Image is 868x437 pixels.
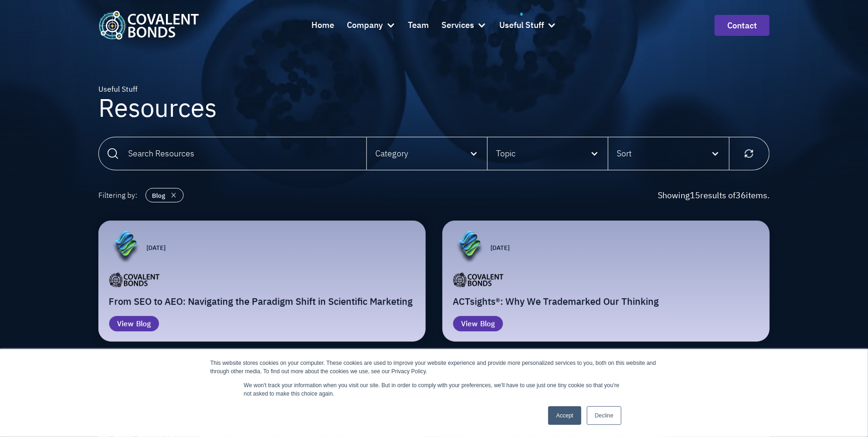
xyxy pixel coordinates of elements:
div: Sort [617,147,632,160]
input: Search Resources [98,137,367,170]
div: Useful Stuff [499,19,544,32]
div: Sort [608,137,729,170]
div: Home [311,19,334,32]
div: Category [367,137,487,170]
img: close icon [168,188,179,202]
a: home [98,11,199,39]
div: Useful Stuff [499,13,557,38]
a: Team [408,13,429,38]
div: Useful Stuff [98,84,217,95]
p: [DATE] [147,243,166,252]
div: This website stores cookies on your computer. These cookies are used to improve your website expe... [210,359,658,376]
h2: From SEO to AEO: Navigating the Paradigm Shift in Scientific Marketing [109,296,415,308]
div: Topic [488,137,608,170]
div: View [117,318,134,329]
div: Team [408,19,429,32]
span: 36 [736,190,746,201]
div: Services [441,19,474,32]
p: We won't track your information when you visit our site. But in order to comply with your prefere... [244,381,624,398]
div: Filtering by: [98,187,137,204]
a: [DATE]ACTsights®: Why We Trademarked Our ThinkingViewBlog [442,221,770,342]
h1: Resources [98,95,217,120]
div: Company [347,19,383,32]
div: Showing results of items. [658,189,770,202]
div: Blog [136,318,151,329]
a: [DATE]From SEO to AEO: Navigating the Paradigm Shift in Scientific MarketingViewBlog [98,221,426,342]
p: [DATE] [491,243,510,252]
a: Decline [587,406,621,425]
div: Blog [152,191,165,200]
a: Accept [548,406,581,425]
div: Blog [480,318,495,329]
span: 15 [690,190,700,201]
h2: ACTsights®: Why We Trademarked Our Thinking [453,296,759,308]
div: Category [375,147,408,160]
a: Home [311,13,334,38]
div: Topic [496,147,516,160]
img: Covalent Bonds White / Teal Logo [98,11,199,39]
div: View [462,318,478,329]
a: contact [715,15,770,36]
div: Company [347,13,395,38]
div: Services [441,13,487,38]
